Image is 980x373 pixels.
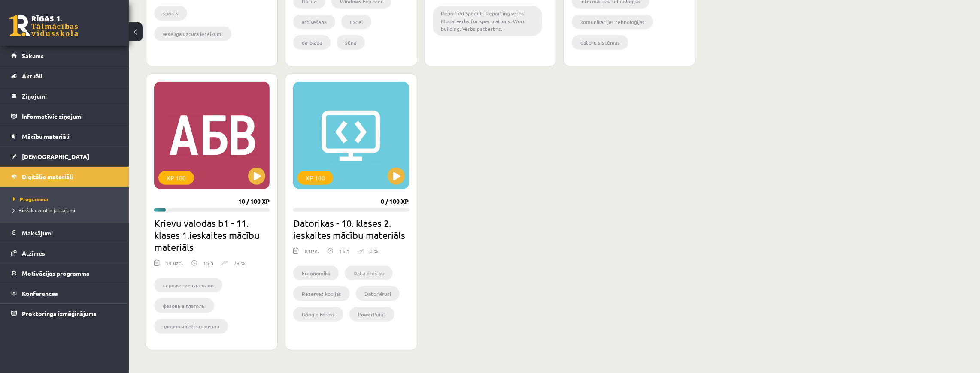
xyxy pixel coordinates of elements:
[293,35,331,50] li: darblapa
[11,167,118,186] a: Digitālie materiāli
[154,6,187,21] li: sports
[11,46,118,66] a: Sākums
[13,196,48,202] span: Programma
[349,307,394,322] li: PowerPoint
[22,106,118,126] legend: Informatīvie ziņojumi
[339,247,349,255] p: 15 h
[22,72,42,80] span: Aktuāli
[293,217,409,241] h2: Datorikas - 10. klases 2. ieskaites mācību materiāls
[9,15,78,36] a: Rīgas 1. Tālmācības vidusskola
[341,15,371,29] li: Excel
[22,249,45,257] span: Atzīmes
[337,35,365,50] li: šūna
[203,259,213,267] p: 15 h
[11,243,118,263] a: Atzīmes
[370,247,378,255] p: 0 %
[22,310,97,317] span: Proktoringa izmēģinājums
[293,307,343,322] li: Google Forms
[22,269,90,277] span: Motivācijas programma
[293,15,335,29] li: arhivēšana
[154,217,270,253] h2: Krievu valodas b1 - 11. klases 1.ieskaites mācību materiāls
[22,289,58,297] span: Konferences
[154,319,228,334] li: здоровый образ жизни
[22,86,118,106] legend: Ziņojumi
[11,283,118,303] a: Konferences
[154,298,214,313] li: фазовые глаголы
[11,223,118,243] a: Maksājumi
[154,27,231,41] li: veselīga uztura ieteikumi
[11,304,118,323] a: Proktoringa izmēģinājums
[11,147,118,166] a: [DEMOGRAPHIC_DATA]
[356,286,400,301] li: Datorvīrusi
[166,259,183,272] div: 14 uzd.
[345,266,393,280] li: Datu drošība
[305,247,319,260] div: 8 uzd.
[22,52,44,60] span: Sākums
[11,126,118,146] a: Mācību materiāli
[11,106,118,126] a: Informatīvie ziņojumi
[22,223,118,243] legend: Maksājumi
[11,86,118,106] a: Ziņojumi
[13,207,75,214] span: Biežāk uzdotie jautājumi
[293,266,339,280] li: Ergonomika
[11,66,118,86] a: Aktuāli
[293,286,350,301] li: Rezerves kopijas
[11,263,118,283] a: Motivācijas programma
[154,278,222,292] li: cпряжение глаголов
[22,153,89,160] span: [DEMOGRAPHIC_DATA]
[572,15,653,29] li: komunikācijas tehnoloģijas
[22,173,73,180] span: Digitālie materiāli
[234,259,245,267] p: 29 %
[22,132,70,140] span: Mācību materiāli
[572,35,628,50] li: datoru sistēmas
[158,171,194,185] div: XP 100
[297,171,333,185] div: XP 100
[13,195,120,203] a: Programma
[433,6,542,36] li: Reported Speech. Reporting verbs. Modal verbs for speculations. Word building. Verbs pattertns.
[13,206,120,214] a: Biežāk uzdotie jautājumi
